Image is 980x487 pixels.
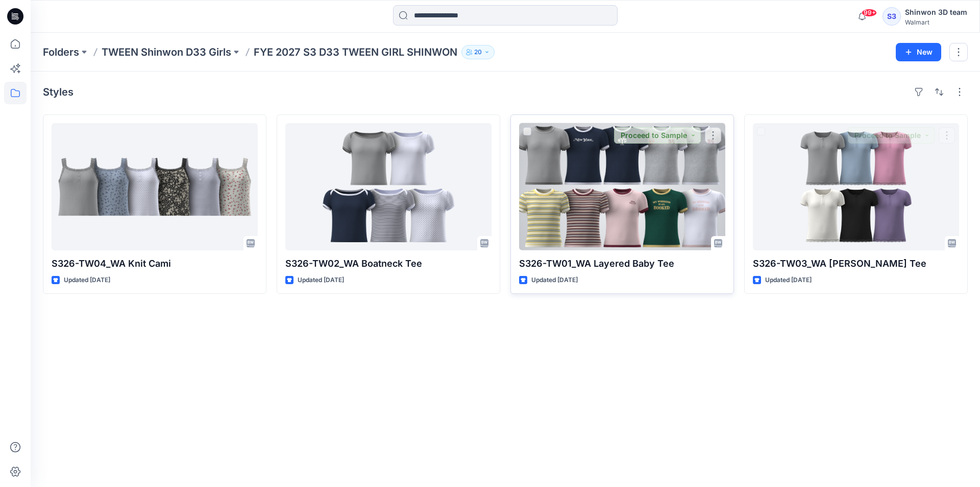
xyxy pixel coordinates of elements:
[461,45,495,59] button: 20
[896,43,941,61] button: New
[905,6,967,18] div: Shinwon 3D team
[43,86,73,98] h4: Styles
[285,257,492,271] p: S326-TW02_WA Boatneck Tee
[285,123,492,250] a: S326-TW02_WA Boatneck Tee
[254,45,457,59] p: FYE 2027 S3 D33 TWEEN GIRL SHINWON
[298,275,344,286] p: Updated [DATE]
[519,257,725,271] p: S326-TW01_WA Layered Baby Tee
[519,123,725,250] a: S326-TW01_WA Layered Baby Tee
[862,9,877,17] span: 99+
[753,257,959,271] p: S326-TW03_WA [PERSON_NAME] Tee
[102,45,231,59] a: TWEEN Shinwon D33 Girls
[52,257,258,271] p: S326-TW04_WA Knit Cami
[883,7,901,26] div: S3
[64,275,110,286] p: Updated [DATE]
[753,123,959,250] a: S326-TW03_WA SS Henley Tee
[531,275,578,286] p: Updated [DATE]
[474,47,482,58] p: 20
[43,45,79,59] a: Folders
[765,275,812,286] p: Updated [DATE]
[52,123,258,250] a: S326-TW04_WA Knit Cami
[905,18,967,26] div: Walmart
